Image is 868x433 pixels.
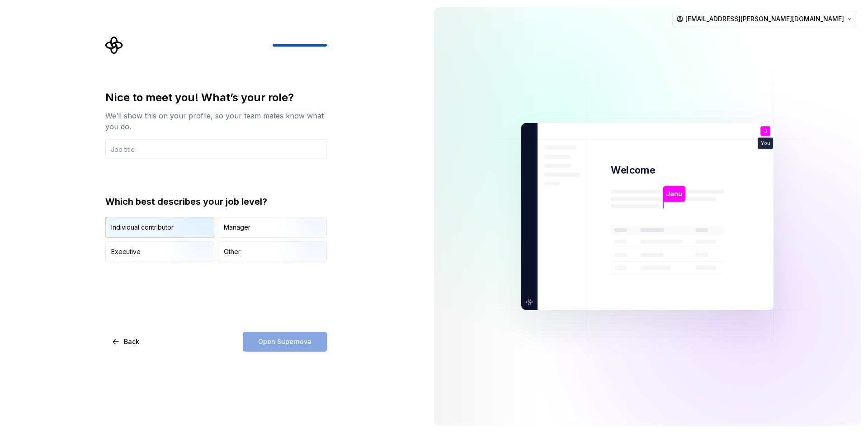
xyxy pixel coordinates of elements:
div: Executive [111,247,141,256]
p: J [764,129,767,134]
div: Other [224,247,241,256]
span: Back [124,337,139,346]
div: We’ll show this on your profile, so your team mates know what you do. [105,110,327,132]
div: Which best describes your job level? [105,195,327,208]
button: Back [105,332,147,352]
button: [EMAIL_ADDRESS][PERSON_NAME][DOMAIN_NAME] [672,11,857,27]
p: Welcome [611,164,655,177]
p: Janu [666,189,682,199]
span: [EMAIL_ADDRESS][PERSON_NAME][DOMAIN_NAME] [685,14,844,24]
div: Individual contributor [111,223,174,232]
div: Nice to meet you! What’s your role? [105,90,327,105]
svg: Supernova Logo [105,36,123,54]
p: You [761,141,770,146]
input: Job title [105,139,327,159]
div: Manager [224,223,250,232]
